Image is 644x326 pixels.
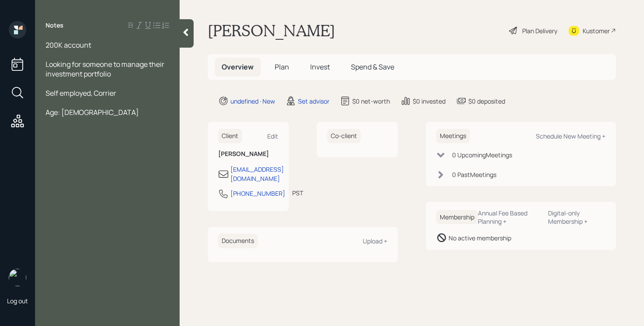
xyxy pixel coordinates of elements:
span: Self employed, Corrier [46,88,116,98]
div: Schedule New Meeting + [536,132,605,140]
div: undefined · New [230,97,275,106]
div: Annual Fee Based Planning + [478,209,541,225]
span: 200K account [46,40,91,50]
h6: Documents [218,234,258,248]
div: PST [292,188,303,198]
div: Set advisor [298,97,329,106]
label: Notes [46,21,64,30]
div: [PHONE_NUMBER] [230,189,285,198]
span: Spend & Save [351,62,394,72]
div: No active membership [449,233,511,243]
div: Upload + [363,237,387,245]
h6: [PERSON_NAME] [218,150,278,158]
h6: Co-client [327,129,361,143]
span: Looking for someone to manage their investment portfolio [46,59,166,79]
span: Overview [222,62,254,72]
h1: [PERSON_NAME] [208,21,335,40]
img: retirable_logo.png [9,269,26,286]
div: 0 Past Meeting s [452,170,496,179]
div: $0 net-worth [352,97,390,106]
div: 0 Upcoming Meeting s [452,150,512,160]
span: Invest [310,62,330,72]
div: $0 invested [413,97,446,106]
div: [EMAIL_ADDRESS][DOMAIN_NAME] [230,165,284,183]
div: Edit [267,132,278,140]
div: $0 deposited [468,97,505,106]
span: Plan [275,62,289,72]
h6: Client [218,129,242,143]
div: Log out [7,297,28,305]
div: Plan Delivery [522,26,557,35]
div: Digital-only Membership + [548,209,605,225]
h6: Membership [436,210,478,225]
h6: Meetings [436,129,470,143]
div: Kustomer [583,26,610,35]
span: Age: [DEMOGRAPHIC_DATA] [46,108,139,117]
